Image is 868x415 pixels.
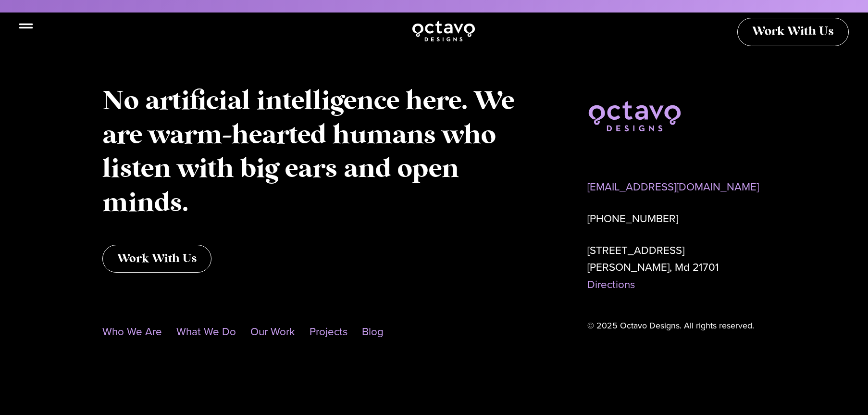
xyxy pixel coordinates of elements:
[362,321,384,343] a: Blog
[587,317,766,335] div: © 2025 Octavo Designs. All rights reserved.
[102,85,530,221] p: No artificial intelligence here. We are warm-hearted humans who listen with big ears and open minds.
[310,321,347,343] a: Projects
[752,26,834,38] span: Work With Us
[411,19,476,43] img: Octavo Designs Logo in White
[587,277,635,292] a: Directions
[587,210,766,227] p: [PHONE_NUMBER]
[176,321,236,343] a: What We Do
[117,253,197,264] span: Work With Us
[737,18,849,46] a: Work With Us
[102,321,530,343] nav: Menu
[102,321,162,343] a: Who We Are
[587,179,759,195] a: [EMAIL_ADDRESS][DOMAIN_NAME]
[102,245,211,273] a: Work With Us
[250,321,295,343] a: Our Work
[587,242,766,294] p: [STREET_ADDRESS] [PERSON_NAME], Md 21701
